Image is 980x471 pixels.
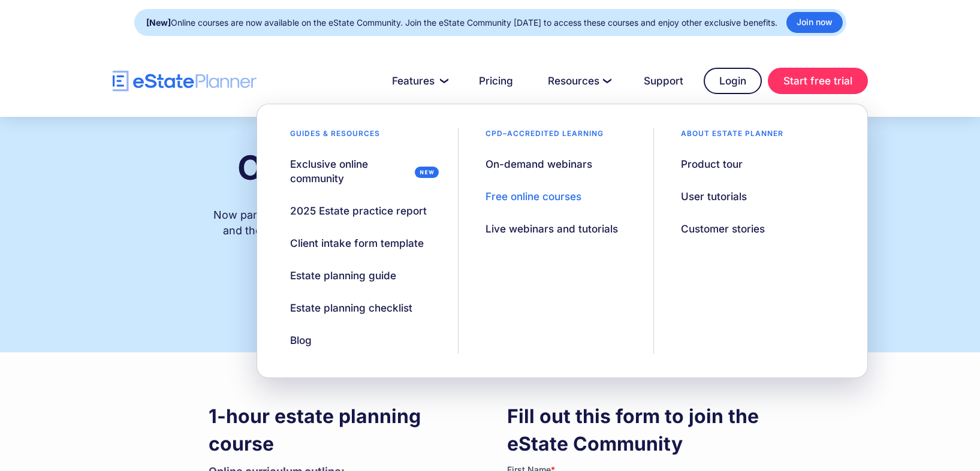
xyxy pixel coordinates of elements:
div: On-demand webinars [486,157,592,171]
a: Estate planning guide [275,262,411,289]
a: Blog [275,327,327,354]
a: Free online courses [471,183,596,210]
a: Pricing [465,69,527,93]
a: Support [629,69,698,93]
div: 2025 Estate practice report [290,204,427,218]
div: Live webinars and tutorials [486,222,618,236]
div: About estate planner [666,128,798,145]
a: Exclusive online community [275,151,446,192]
a: Resources [533,69,623,93]
div: Now part of the platform, our online courses include the fundamentals of estate planning and the ... [209,195,772,254]
div: Client intake form template [290,236,424,250]
a: Customer stories [666,216,780,242]
a: Live webinars and tutorials [471,216,633,242]
h3: Fill out this form to join the eState Community [507,403,772,458]
a: On-demand webinars [471,151,607,177]
div: Product tour [681,157,743,171]
a: User tutorials [666,183,762,210]
a: Estate planning checklist [275,295,427,321]
div: Exclusive online community [290,157,410,186]
div: Online courses are now available on the eState Community. Join the eState Community [DATE] to acc... [146,14,777,31]
a: Client intake form template [275,230,439,256]
div: Estate planning checklist [290,301,412,315]
h1: Online estate planning courses [237,149,743,186]
div: Free online courses [486,189,581,204]
div: CPD–accredited learning [471,128,619,145]
div: Estate planning guide [290,268,396,283]
strong: [New] [146,17,171,28]
div: Blog [290,333,312,348]
a: Start free trial [768,68,868,94]
a: home [113,71,257,92]
a: Join now [786,12,843,33]
h3: 1-hour estate planning course [209,403,474,458]
div: Guides & resources [275,128,395,145]
a: Login [704,68,762,94]
div: Customer stories [681,222,765,236]
a: Features [378,69,459,93]
a: Product tour [666,151,758,177]
a: 2025 Estate practice report [275,198,442,224]
div: User tutorials [681,189,747,204]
